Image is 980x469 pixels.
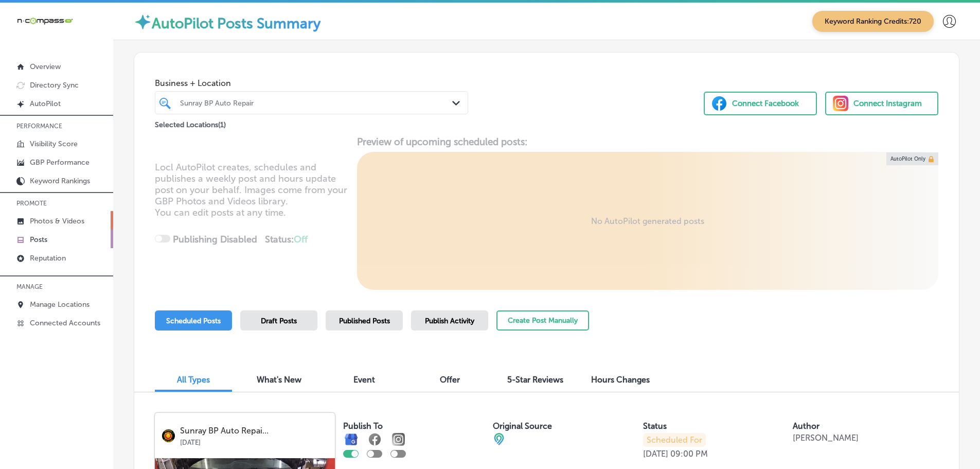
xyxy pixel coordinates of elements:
[825,92,938,115] button: Connect Instagram
[507,375,563,385] span: 5-Star Reviews
[30,99,61,108] p: AutoPilot
[155,78,468,88] span: Business + Location
[180,426,328,436] p: Sunray BP Auto Repai...
[812,11,934,32] span: Keyword Ranking Credits: 720
[177,375,210,385] span: All Types
[30,62,61,71] p: Overview
[670,449,708,459] p: 09:00 PM
[493,433,505,445] img: cba84b02adce74ede1fb4a8549a95eca.png
[30,254,66,263] p: Reputation
[591,375,650,385] span: Hours Changes
[257,375,301,385] span: What's New
[30,81,79,90] p: Directory Sync
[134,13,152,31] img: autopilot-icon
[643,433,706,447] p: Scheduled For
[16,16,73,26] img: 660ab0bf-5cc7-4cb8-ba1c-48b5ae0f18e60NCTV_CLogo_TV_Black_-500x88.png
[793,421,819,431] label: Author
[30,158,90,167] p: GBP Performance
[162,429,175,442] img: logo
[30,217,84,225] p: Photos & Videos
[261,317,297,325] span: Draft Posts
[853,96,922,111] div: Connect Instagram
[155,116,226,129] p: Selected Locations ( 1 )
[30,300,90,309] p: Manage Locations
[425,317,474,325] span: Publish Activity
[440,375,460,385] span: Offer
[30,235,47,244] p: Posts
[30,319,100,327] p: Connected Accounts
[180,98,453,107] div: Sunray BP Auto Repair
[339,317,390,325] span: Published Posts
[493,421,552,431] label: Original Source
[30,140,78,148] p: Visibility Score
[343,421,383,431] label: Publish To
[704,92,817,115] button: Connect Facebook
[643,449,668,459] p: [DATE]
[732,96,799,111] div: Connect Facebook
[643,421,667,431] label: Status
[30,177,90,185] p: Keyword Rankings
[166,317,221,325] span: Scheduled Posts
[496,310,589,331] button: Create Post Manually
[793,433,859,443] p: [PERSON_NAME]
[180,436,328,446] p: [DATE]
[152,15,320,32] label: AutoPilot Posts Summary
[353,375,375,385] span: Event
